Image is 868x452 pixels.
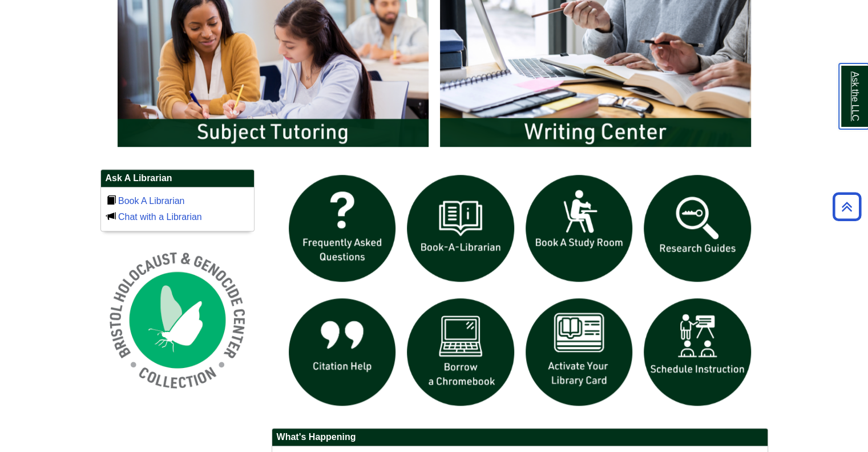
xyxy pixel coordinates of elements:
[638,293,757,411] img: For faculty. Schedule Library Instruction icon links to form.
[283,169,757,417] div: slideshow
[520,169,639,288] img: book a study room icon links to book a study room web page
[283,293,402,411] img: citation help icon links to citation help guide page
[401,293,520,411] img: Borrow a chromebook icon links to the borrow a chromebook web page
[100,243,255,397] img: Holocaust and Genocide Collection
[520,293,639,411] img: activate Library Card icon links to form to activate student ID into library card
[638,169,757,288] img: Research Guides icon links to research guides web page
[272,429,768,446] h2: What's Happening
[118,196,185,206] a: Book A Librarian
[118,212,202,222] a: Chat with a Librarian
[101,170,254,187] h2: Ask A Librarian
[401,169,520,288] img: Book a Librarian icon links to book a librarian web page
[283,169,402,288] img: frequently asked questions
[829,199,865,214] a: Back to Top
